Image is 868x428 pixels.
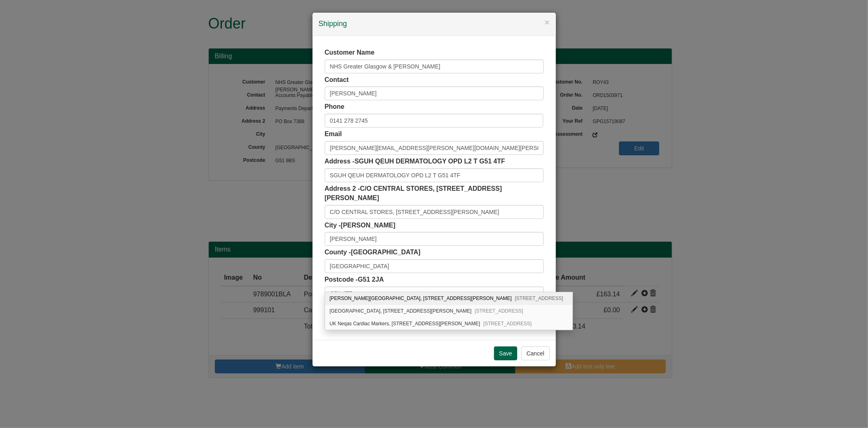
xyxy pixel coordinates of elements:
[544,18,549,26] button: ×
[325,102,345,112] label: Phone
[341,222,396,229] span: [PERSON_NAME]
[325,157,505,166] label: Address -
[319,19,550,29] h4: Shipping
[325,185,502,201] span: C/O CENTRAL STORES, [STREET_ADDRESS][PERSON_NAME]
[351,249,420,256] span: [GEOGRAPHIC_DATA]
[494,346,518,360] input: Save
[354,158,505,165] span: SGUH QEUH DERMATOLOGY OPD L2 T G51 4TF
[325,221,396,230] label: City -
[325,305,573,318] div: Southern General Hospital, 1345 Govan Road
[358,276,384,283] span: G51 2JA
[483,321,532,327] span: [STREET_ADDRESS]
[325,48,375,57] label: Customer Name
[325,248,421,257] label: County -
[475,308,523,314] span: [STREET_ADDRESS]
[325,318,573,330] div: UK Neqas Cardiac Markers, 1345 Govan Road
[325,75,349,85] label: Contact
[325,130,342,139] label: Email
[515,296,563,301] span: [STREET_ADDRESS]
[325,275,384,285] label: Postcode -
[325,292,573,305] div: Queen Elizabeth University Hospital, 1345 Govan Road
[325,184,544,203] label: Address 2 -
[521,346,550,360] button: Cancel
